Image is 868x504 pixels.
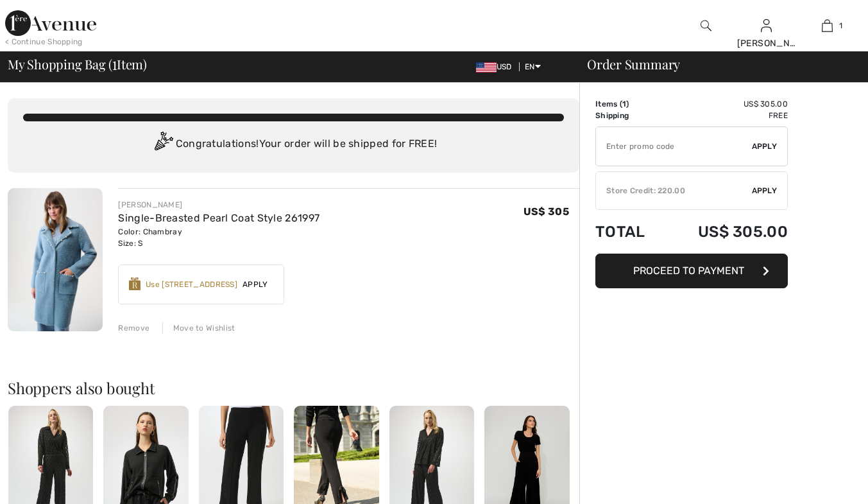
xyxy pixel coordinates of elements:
[752,141,778,152] span: Apply
[523,205,569,218] span: US$ 305
[150,132,176,157] img: Congratulation2.svg
[118,212,319,224] a: Single-Breasted Pearl Coat Style 261997
[737,37,797,50] div: [PERSON_NAME]
[23,132,564,157] div: Congratulations! Your order will be shipped for FREE!
[752,185,778,196] span: Apply
[476,62,517,71] span: USD
[572,58,860,71] div: Order Summary
[595,254,788,288] button: Proceed to Payment
[5,36,83,48] div: < Continue Shopping
[839,20,842,31] span: 1
[112,55,117,71] span: 1
[664,210,788,254] td: US$ 305.00
[162,322,235,334] div: Move to Wishlist
[822,18,833,33] img: My Bag
[118,322,149,334] div: Remove
[476,62,497,73] img: US Dollar
[8,58,147,71] span: My Shopping Bag ( Item)
[118,226,319,249] div: Color: Chambray Size: S
[595,210,664,254] td: Total
[596,185,752,196] div: Store Credit: 220.00
[595,110,664,121] td: Shipping
[118,199,319,211] div: [PERSON_NAME]
[761,19,772,31] a: Sign In
[595,98,664,110] td: Items ( )
[5,10,96,36] img: 1ère Avenue
[237,279,273,290] span: Apply
[664,110,788,121] td: Free
[761,18,772,33] img: My Info
[701,18,711,33] img: search the website
[146,279,237,290] div: Use [STREET_ADDRESS]
[8,188,103,331] img: Single-Breasted Pearl Coat Style 261997
[622,100,626,109] span: 1
[525,62,541,71] span: EN
[596,127,752,166] input: Promo code
[8,380,579,395] h2: Shoppers also bought
[797,18,857,33] a: 1
[129,277,140,290] img: Reward-Logo.svg
[664,98,788,110] td: US$ 305.00
[633,265,744,277] span: Proceed to Payment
